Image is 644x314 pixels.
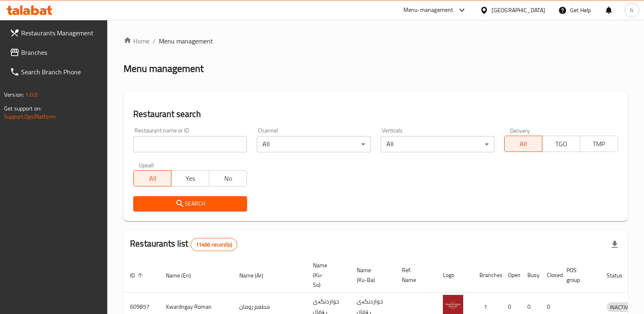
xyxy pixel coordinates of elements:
div: All [381,136,494,152]
button: Search [133,196,247,211]
th: Open [501,258,521,292]
span: No [212,173,244,184]
span: Search [140,199,241,209]
span: 1.0.0 [25,89,38,100]
th: Busy [521,258,540,292]
h2: Restaurants list [130,238,237,251]
span: Version: [4,89,24,100]
input: Search for restaurant name or ID.. [133,136,247,152]
button: All [133,170,171,186]
div: Menu-management [403,5,453,15]
span: POS group [566,265,590,285]
span: h [630,6,633,15]
th: Logo [436,258,473,292]
a: Branches [3,43,108,62]
label: Delivery [510,128,530,133]
th: Branches [473,258,501,292]
div: INACTIVE [607,302,634,312]
a: Home [124,36,150,46]
span: Status [607,271,633,280]
span: TGO [546,138,577,150]
span: Search Branch Phone [21,67,101,77]
span: Ref. Name [402,265,427,285]
a: Search Branch Phone [3,62,108,82]
h2: Restaurant search [133,108,618,120]
button: All [504,136,542,152]
li: / [153,36,156,46]
span: All [508,138,539,150]
span: Name (Ku-So) [313,260,340,290]
div: Export file [605,235,624,254]
span: INACTIVE [607,303,634,312]
span: ID [130,271,145,280]
div: [GEOGRAPHIC_DATA] [492,6,545,15]
button: TMP [580,136,618,152]
button: Yes [171,170,209,186]
nav: breadcrumb [124,36,628,46]
button: TGO [542,136,580,152]
a: Restaurants Management [3,23,108,43]
span: Name (Ku-Ba) [357,265,386,285]
div: Total records count [191,238,237,251]
span: Yes [175,173,206,184]
span: 11466 record(s) [191,241,237,249]
span: All [137,173,168,184]
div: All [257,136,371,152]
span: Restaurants Management [21,28,101,38]
th: Closed [540,258,560,292]
button: No [209,170,247,186]
label: Upsell [139,162,154,168]
a: Support.OpsPlatform [4,111,56,122]
span: Name (En) [166,271,202,280]
span: Menu management [159,36,213,46]
span: Branches [21,48,101,57]
h2: Menu management [124,62,204,75]
span: TMP [583,138,615,150]
span: Get support on: [4,103,41,114]
span: Name (Ar) [239,271,274,280]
